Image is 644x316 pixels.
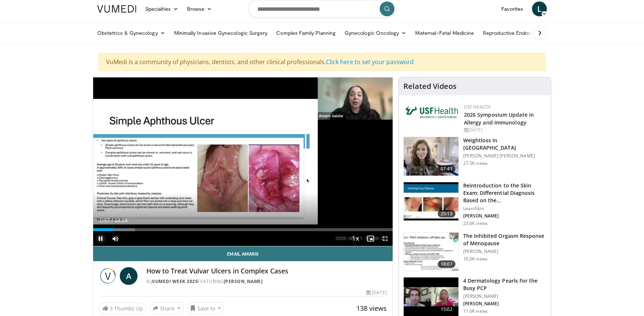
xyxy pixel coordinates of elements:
[404,233,458,271] img: 283c0f17-5e2d-42ba-a87c-168d447cdba4.150x105_q85_crop-smart_upscale.jpg
[463,182,546,204] h3: Reintroduction to the Skin Exam: Differential Diagnosis Based on the…
[187,302,224,314] button: Save to
[183,1,217,16] a: Browse
[463,249,546,255] p: [PERSON_NAME]
[141,1,183,16] a: Specialties
[99,303,146,314] a: 3 Thumbs Up
[149,302,184,314] button: Share
[348,231,363,246] button: Playback Rate
[463,301,546,307] p: [PERSON_NAME]
[120,267,138,285] a: A
[146,267,387,275] h4: How to Treat Vulvar Ulcers in Complex Cases
[170,26,272,40] a: Minimally Invasive Gynecologic Surgery
[110,305,113,312] span: 3
[463,160,488,166] p: 27.5K views
[464,127,545,133] div: [DATE]
[152,278,198,285] a: Vumedi Week 2025
[438,210,455,217] span: 25:13
[146,278,387,285] div: By FEATURING
[463,220,488,226] p: 23.6K views
[112,217,113,223] span: /
[366,289,386,296] div: [DATE]
[464,111,534,126] a: 2026 Symposium Update in Allergy and Immunology
[224,278,263,285] a: [PERSON_NAME]
[438,165,455,173] span: 07:41
[463,153,546,159] p: [PERSON_NAME] [PERSON_NAME]
[463,293,546,299] p: [PERSON_NAME]
[93,228,393,231] div: Progress Bar
[378,231,393,246] button: Fullscreen
[363,231,378,246] button: Enable picture-in-picture mode
[404,182,458,221] img: 022c50fb-a848-4cac-a9d8-ea0906b33a1b.150x105_q85_crop-smart_upscale.jpg
[326,58,414,66] a: Click here to set your password
[356,304,387,313] span: 138 views
[497,1,528,16] a: Favorites
[463,277,546,292] h3: 4 Dermatology Pearls For the Busy PCP
[463,206,546,212] p: LearnSkin
[532,1,547,16] a: L
[463,137,546,152] h3: Weightloss in [GEOGRAPHIC_DATA]
[403,232,546,272] a: 18:07 The Inhibited Orgasm Response of Menopause [PERSON_NAME] 16.0K views
[403,82,457,91] h4: Related Videos
[463,308,488,314] p: 11.0K views
[93,77,393,246] video-js: Video Player
[463,232,546,247] h3: The Inhibited Orgasm Response of Menopause
[272,26,340,40] a: Complex Family Planning
[438,260,455,268] span: 18:07
[463,256,488,262] p: 16.0K views
[108,231,123,246] button: Mute
[438,306,455,313] span: 15:02
[99,267,117,285] img: Vumedi Week 2025
[93,246,393,261] a: Email Amaris
[93,231,108,246] button: Pause
[463,213,546,219] p: [PERSON_NAME]
[403,182,546,226] a: 25:13 Reintroduction to the Skin Exam: Differential Diagnosis Based on the… LearnSkin [PERSON_NAM...
[411,26,478,40] a: Maternal–Fetal Medicine
[97,5,136,13] img: VuMedi Logo
[404,277,458,316] img: 04c704bc-886d-4395-b463-610399d2ca6d.150x105_q85_crop-smart_upscale.jpg
[100,217,110,223] span: 0:57
[93,26,170,40] a: Obstetrics & Gynecology
[464,104,491,110] a: USF Health
[115,217,128,223] span: 14:14
[405,104,460,120] img: 6ba8804a-8538-4002-95e7-a8f8012d4a11.png.150x105_q85_autocrop_double_scale_upscale_version-0.2.jpg
[478,26,602,40] a: Reproductive Endocrinology & [MEDICAL_DATA]
[340,26,411,40] a: Gynecologic Oncology
[403,137,546,176] a: 07:41 Weightloss in [GEOGRAPHIC_DATA] [PERSON_NAME] [PERSON_NAME] 27.5K views
[98,53,546,71] div: VuMedi is a community of physicians, dentists, and other clinical professionals.
[404,137,458,176] img: 9983fed1-7565-45be-8934-aef1103ce6e2.150x105_q85_crop-smart_upscale.jpg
